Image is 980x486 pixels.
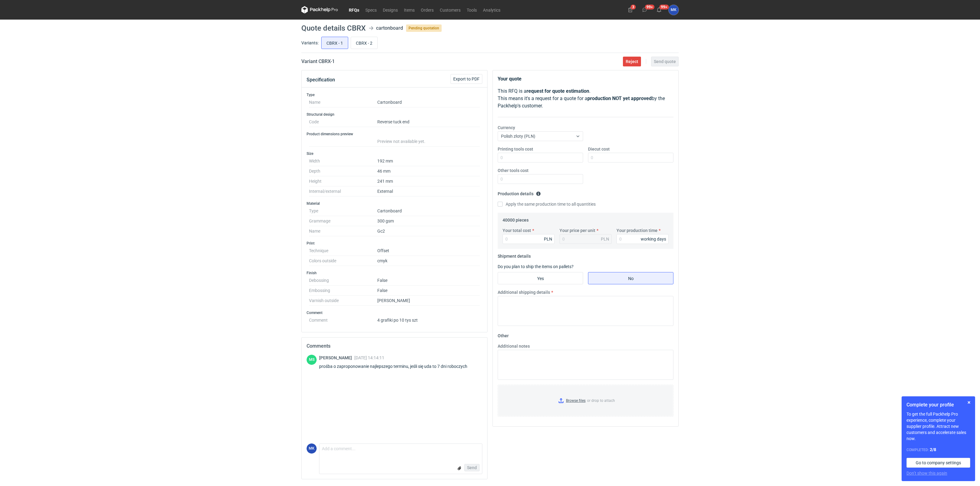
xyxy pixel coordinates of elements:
button: Specification [307,73,335,87]
dt: Varnish outside [309,296,377,306]
dd: Reverse tuck end [377,117,480,127]
dt: Colors outside [309,256,377,266]
label: Apply the same production time to all quantities [498,201,596,207]
dt: Technique [309,246,377,256]
input: 0 [616,234,669,244]
div: prośba o zaproponowanie najlepszego terminu, jeśli się uda to 7 dni roboczych [319,363,475,369]
legend: 40000 pieces [503,215,529,222]
dd: 192 mm [377,156,480,166]
h3: Finish [307,271,482,275]
button: Send quote [651,57,679,66]
legend: Shipment details [498,251,531,259]
div: Marcin Kaczyński [669,5,679,15]
strong: production NOT yet approved [587,95,652,101]
dd: Cartonboard [377,206,480,216]
a: Customers [437,6,464,13]
h2: Comments [307,342,482,350]
dd: External [377,186,480,196]
button: 3 [625,5,635,15]
legend: Production details [498,189,541,196]
div: PLN [544,236,552,242]
span: Reject [626,59,638,64]
a: Tools [464,6,480,13]
h3: Size [307,151,482,156]
label: Other tools cost [498,167,529,174]
dd: Cartonboard [377,97,480,107]
figcaption: MS [307,355,317,365]
div: cartonboard [376,24,403,32]
h3: Material [307,201,482,206]
a: Specs [362,6,380,13]
dd: 4 grafiki po 10 tys szt [377,315,480,323]
label: Diecut cost [588,146,610,152]
dt: Name [309,226,377,236]
h3: Product dimensions preview [307,132,482,136]
label: CBRX - 2 [351,37,378,49]
dt: Debossing [309,275,377,286]
span: Pending quotation [406,24,442,32]
input: 0 [498,153,583,163]
dd: 300 gsm [377,216,480,226]
label: No [588,272,673,284]
button: MK [669,5,679,15]
legend: Other [498,331,509,338]
button: 99+ [640,5,650,15]
h1: Quote details CBRX [301,24,366,32]
span: Send quote [654,59,676,64]
label: Your total cost [503,227,531,234]
dt: Name [309,97,377,107]
p: To get the full Packhelp Pro experience, complete your supplier profile. Attract new customers an... [907,411,970,442]
figcaption: MK [307,443,317,454]
span: [DATE] 14:14:11 [354,355,384,360]
label: or drop to attach [498,385,673,416]
label: Additional shipping details [498,289,550,295]
label: Additional notes [498,343,530,349]
p: This RFQ is a . This means it's a request for a quote for a by the Packhelp's customer. [498,88,673,110]
h3: Print [307,241,482,246]
button: Send [464,464,480,471]
span: Polish złoty (PLN) [501,134,535,139]
a: Designs [380,6,401,13]
h3: Structural design [307,112,482,117]
label: Currency [498,125,515,131]
strong: Your quote [498,76,522,82]
div: Completed: [907,447,970,453]
button: Reject [623,57,641,66]
label: Your production time [616,227,658,234]
a: Items [401,6,418,13]
h3: Type [307,92,482,97]
a: RFQs [346,6,362,13]
span: Export to PDF [453,77,480,81]
input: 0 [498,174,583,184]
button: 99+ [654,5,664,15]
dt: Type [309,206,377,216]
dt: Grammage [309,216,377,226]
h2: Variant CBRX - 1 [301,58,335,65]
button: Don’t show this again [907,470,947,476]
div: Marcin Kaczyński [307,443,317,454]
a: Go to company settings [907,458,970,468]
button: Export to PDF [450,74,482,84]
dd: False [377,286,480,296]
span: Send [467,465,477,470]
input: 0 [503,234,555,244]
dt: Internal/external [309,186,377,196]
div: working days [641,236,666,242]
h3: Comment [307,310,482,315]
input: 0 [588,153,673,163]
svg: Packhelp Pro [301,6,338,13]
dd: [PERSON_NAME] [377,296,480,306]
a: Analytics [480,6,503,13]
label: Your price per unit [560,227,595,234]
dt: Embossing [309,286,377,296]
span: [PERSON_NAME] [319,355,354,360]
label: Do you plan to ship the items on pallets? [498,264,574,269]
label: CBRX - 1 [321,37,348,49]
dd: 46 mm [377,166,480,176]
strong: 2 / 8 [930,447,936,452]
span: Preview not available yet. [377,139,425,144]
dd: Offset [377,246,480,256]
label: Printing tools cost [498,146,533,152]
strong: request for quote estimation [526,88,589,94]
